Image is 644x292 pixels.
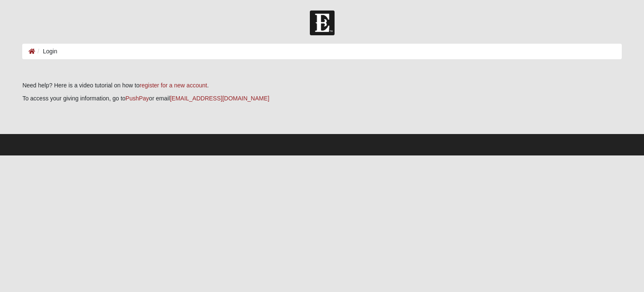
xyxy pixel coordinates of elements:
img: Church of Eleven22 Logo [310,11,335,35]
a: PushPay [125,95,149,102]
p: Need help? Here is a video tutorial on how to . [22,81,621,90]
p: To access your giving information, go to or email [22,94,621,103]
li: Login [35,47,57,56]
a: [EMAIL_ADDRESS][DOMAIN_NAME] [170,95,269,102]
a: register for a new account [140,82,207,89]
